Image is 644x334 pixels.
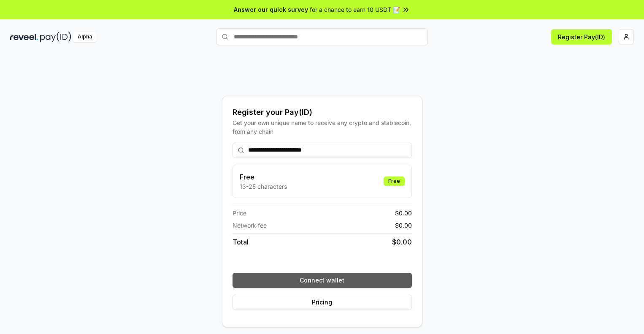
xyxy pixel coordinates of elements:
[551,29,612,44] button: Register Pay(ID)
[40,32,71,42] img: pay_id
[395,209,412,217] span: $ 0.00
[233,209,246,217] span: Price
[233,237,249,247] span: Total
[240,172,287,182] h3: Free
[310,5,400,14] span: for a chance to earn 10 USDT 📝
[233,106,412,118] div: Register your Pay(ID)
[10,32,38,42] img: reveel_dark
[395,221,412,230] span: $ 0.00
[233,295,412,310] button: Pricing
[384,177,405,186] div: Free
[240,182,287,191] p: 13-25 characters
[73,32,97,42] div: Alpha
[392,237,412,247] span: $ 0.00
[234,5,308,14] span: Answer our quick survey
[233,273,412,288] button: Connect wallet
[233,118,412,136] div: Get your own unique name to receive any crypto and stablecoin, from any chain
[233,221,267,230] span: Network fee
